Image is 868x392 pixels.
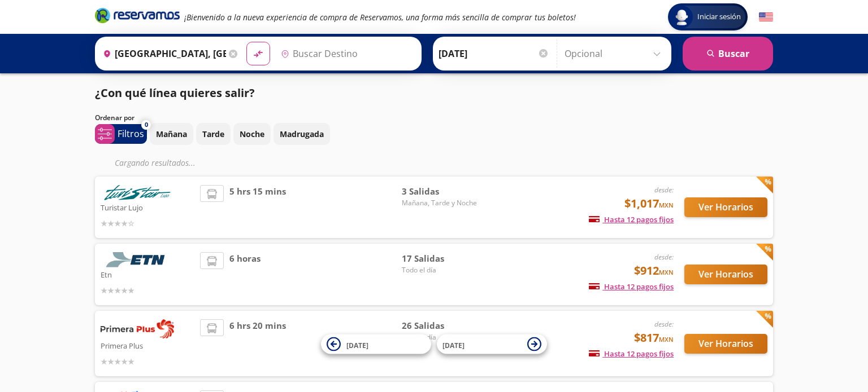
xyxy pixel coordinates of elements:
[115,157,196,168] em: Cargando resultados ...
[101,252,174,267] img: Etn
[240,128,264,140] p: Noche
[280,128,324,140] p: Madrugada
[659,335,674,343] small: MXN
[95,7,180,27] a: Brand Logo
[229,319,286,368] span: 6 hrs 20 mins
[402,332,481,342] span: Todo el día
[402,265,481,275] span: Todo el día
[624,195,674,212] span: $1,017
[693,11,745,23] span: Iniciar sesión
[402,319,481,332] span: 26 Salidas
[276,39,415,68] input: Buscar Destino
[589,281,674,292] span: Hasta 12 pagos fijos
[156,128,187,140] p: Mañana
[654,185,674,195] em: desde:
[101,319,174,338] img: Primera Plus
[683,37,773,71] button: Buscar
[274,123,330,145] button: Madrugada
[145,120,148,130] span: 0
[589,349,674,359] span: Hasta 12 pagos fijos
[589,214,674,224] span: Hasta 12 pagos fijos
[634,262,674,279] span: $912
[184,12,576,23] em: ¡Bienvenido a la nueva experiencia de compra de Reservamos, una forma más sencilla de comprar tus...
[98,39,226,68] input: Buscar Origen
[402,198,481,208] span: Mañana, Tarde y Noche
[565,39,666,68] input: Opcional
[437,334,547,354] button: [DATE]
[95,124,147,144] button: 0Filtros
[101,185,174,200] img: Turistar Lujo
[321,334,431,354] button: [DATE]
[101,267,194,281] p: Etn
[439,39,549,68] input: Elegir Fecha
[759,10,773,24] button: English
[402,252,481,265] span: 17 Salidas
[654,319,674,329] em: desde:
[684,265,767,284] button: Ver Horarios
[95,113,134,123] p: Ordenar por
[202,128,224,140] p: Tarde
[101,200,194,214] p: Turistar Lujo
[346,340,368,350] span: [DATE]
[229,252,261,297] span: 6 horas
[95,7,180,24] i: Brand Logo
[659,268,674,276] small: MXN
[229,185,286,230] span: 5 hrs 15 mins
[654,252,674,262] em: desde:
[150,123,193,145] button: Mañana
[118,127,144,140] p: Filtros
[659,201,674,209] small: MXN
[95,85,255,102] p: ¿Con qué línea quieres salir?
[101,338,194,352] p: Primera Plus
[442,340,465,350] span: [DATE]
[684,197,767,217] button: Ver Horarios
[196,123,231,145] button: Tarde
[684,334,767,354] button: Ver Horarios
[402,185,481,198] span: 3 Salidas
[634,329,674,346] span: $817
[233,123,271,145] button: Noche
